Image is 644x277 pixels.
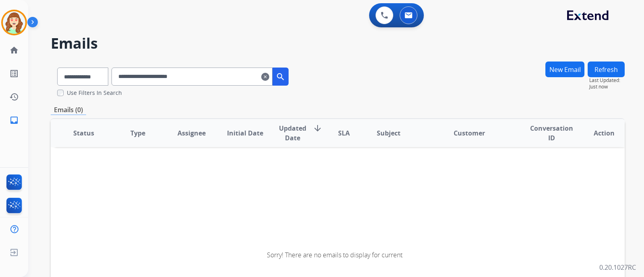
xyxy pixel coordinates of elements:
span: Conversation ID [530,123,573,143]
mat-icon: home [9,45,19,55]
mat-icon: inbox [9,115,19,125]
mat-icon: history [9,92,19,102]
mat-icon: clear [261,72,269,82]
span: Sorry! There are no emails to display for current [267,250,402,259]
span: Updated Date [279,123,306,143]
span: Assignee [178,128,206,138]
span: Last Updated: [589,77,625,84]
span: SLA [338,128,350,138]
th: Action [571,119,625,147]
h2: Emails [51,35,625,51]
img: avatar [3,11,25,34]
span: Type [130,128,145,138]
mat-icon: list_alt [9,69,19,78]
button: Refresh [588,62,625,77]
p: 0.20.1027RC [599,263,636,272]
mat-icon: arrow_downward [313,123,322,133]
button: New Email [545,62,584,77]
span: Customer [454,128,485,138]
span: Initial Date [227,128,263,138]
span: Subject [377,128,400,138]
mat-icon: search [276,72,285,82]
span: Just now [589,84,625,90]
span: Status [73,128,94,138]
p: Emails (0) [51,105,86,115]
label: Use Filters In Search [67,89,122,97]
